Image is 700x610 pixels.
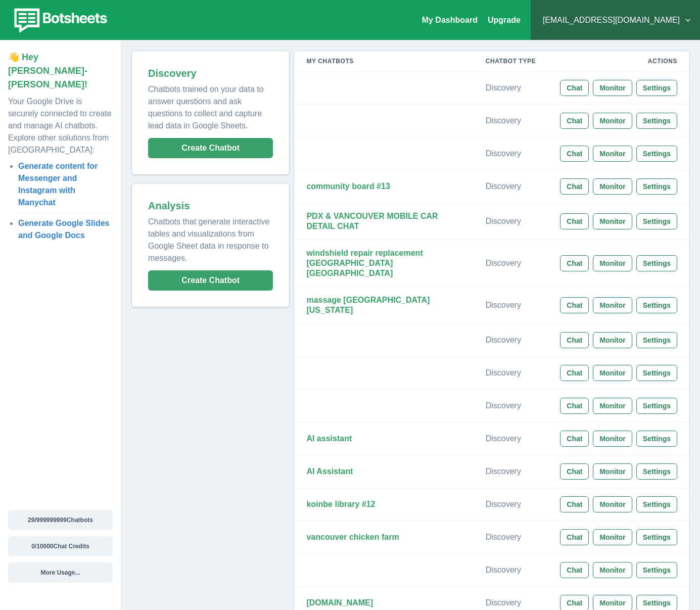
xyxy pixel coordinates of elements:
button: Chat [560,496,589,512]
p: Discovery [486,368,536,378]
button: More Usage... [8,562,113,583]
p: Discovery [486,300,536,310]
button: Monitor [593,332,632,348]
button: Settings [636,332,677,348]
button: Monitor [593,146,632,162]
button: Monitor [593,365,632,381]
button: Settings [636,463,677,480]
p: Discovery [486,335,536,345]
p: Discovery [486,116,536,126]
button: Chat [560,562,589,578]
button: Settings [636,255,677,271]
button: Chat [560,365,589,381]
strong: vancouver chicken farm [306,533,399,541]
button: Settings [636,496,677,512]
button: Chat [560,463,589,480]
button: Chat [560,297,589,313]
th: Actions [548,51,689,72]
button: Settings [636,297,677,313]
a: Generate content for Messenger and Instagram with Manychat [18,162,98,207]
button: Chat [560,80,589,96]
button: Settings [636,178,677,195]
button: Monitor [593,398,632,414]
button: Chat [560,113,589,129]
p: Discovery [486,181,536,192]
p: Discovery [486,258,536,268]
th: My Chatbots [294,51,473,72]
button: Settings [636,113,677,129]
button: Create Chatbot [148,270,273,291]
h2: Analysis [148,200,273,212]
p: Discovery [486,434,536,444]
h2: Discovery [148,67,273,79]
button: 0/10000Chat Credits [8,536,113,556]
p: Discovery [486,216,536,226]
strong: AI assistant [306,434,352,443]
button: Settings [636,398,677,414]
strong: koinbe library #12 [306,500,375,508]
button: Chat [560,213,589,229]
p: Discovery [486,598,536,608]
strong: AI Assistant [306,467,353,476]
button: Settings [636,365,677,381]
button: 29/999999999Chatbots [8,510,113,530]
strong: community board #13 [306,182,390,191]
strong: windshield repair replacement [GEOGRAPHIC_DATA] [GEOGRAPHIC_DATA] [306,249,423,277]
button: Chat [560,431,589,447]
button: Create Chatbot [148,138,273,158]
th: Chatbot Type [474,51,548,72]
button: Chat [560,398,589,414]
button: Chat [560,178,589,195]
p: Discovery [486,499,536,509]
button: Chat [560,255,589,271]
p: Discovery [486,466,536,477]
button: Monitor [593,431,632,447]
p: Chatbots that generate interactive tables and visualizations from Google Sheet data in response t... [148,212,273,264]
strong: [DOMAIN_NAME] [306,598,373,607]
p: Discovery [486,565,536,575]
button: Monitor [593,213,632,229]
button: Settings [636,80,677,96]
button: Monitor [593,463,632,480]
button: Settings [636,146,677,162]
button: Monitor [593,80,632,96]
button: Settings [636,431,677,447]
img: botsheets-logo.png [8,6,110,34]
button: Monitor [593,113,632,129]
button: Chat [560,332,589,348]
p: Discovery [486,401,536,411]
p: Discovery [486,83,536,93]
a: My Dashboard [422,16,478,24]
p: Your Google Drive is securely connected to create and manage AI chatbots. Explore other solutions... [8,91,113,156]
button: Settings [636,562,677,578]
button: Chat [560,529,589,545]
strong: massage [GEOGRAPHIC_DATA] [US_STATE] [306,296,430,314]
button: Settings [636,213,677,229]
button: Settings [636,529,677,545]
a: Generate Google Slides and Google Docs [18,219,110,240]
button: Monitor [593,178,632,195]
a: Upgrade [488,16,521,24]
button: Monitor [593,496,632,512]
strong: PDX & VANCOUVER MOBILE CAR DETAIL CHAT [306,212,438,230]
p: 👋 Hey [PERSON_NAME]-[PERSON_NAME]! [8,51,113,91]
button: Monitor [593,297,632,313]
button: Monitor [593,529,632,545]
p: Chatbots trained on your data to answer questions and ask questions to collect and capture lead d... [148,79,273,132]
p: Discovery [486,532,536,542]
p: Discovery [486,149,536,159]
button: Monitor [593,562,632,578]
button: Monitor [593,255,632,271]
button: [EMAIL_ADDRESS][DOMAIN_NAME] [539,10,692,30]
button: Chat [560,146,589,162]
